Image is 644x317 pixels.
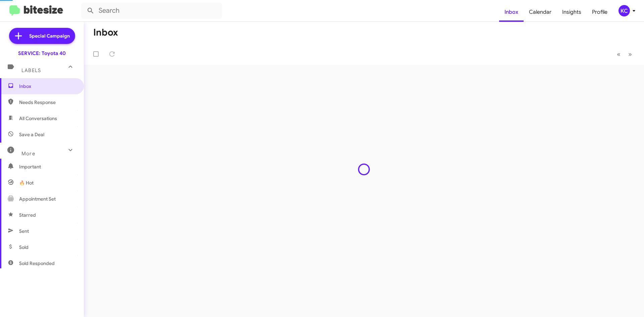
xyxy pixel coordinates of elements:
[19,244,29,251] span: Sold
[19,83,76,90] span: Inbox
[613,47,636,61] nav: Page navigation example
[19,115,57,122] span: All Conversations
[93,27,118,38] h1: Inbox
[19,163,76,170] span: Important
[18,50,66,57] div: SERVICE: Toyota 40
[617,50,621,58] span: «
[21,67,41,73] span: Labels
[524,2,557,22] a: Calendar
[619,5,630,16] div: KC
[628,50,632,58] span: »
[9,28,75,44] a: Special Campaign
[19,99,76,106] span: Needs Response
[19,179,34,186] span: 🔥 Hot
[624,47,636,61] button: Next
[19,131,44,138] span: Save a Deal
[587,2,613,22] a: Profile
[81,3,222,19] input: Search
[19,260,55,267] span: Sold Responded
[21,151,35,157] span: More
[19,196,56,202] span: Appointment Set
[19,212,36,218] span: Starred
[613,47,625,61] button: Previous
[613,5,637,16] button: KC
[499,2,524,22] a: Inbox
[29,33,70,39] span: Special Campaign
[557,2,587,22] a: Insights
[19,228,29,234] span: Sent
